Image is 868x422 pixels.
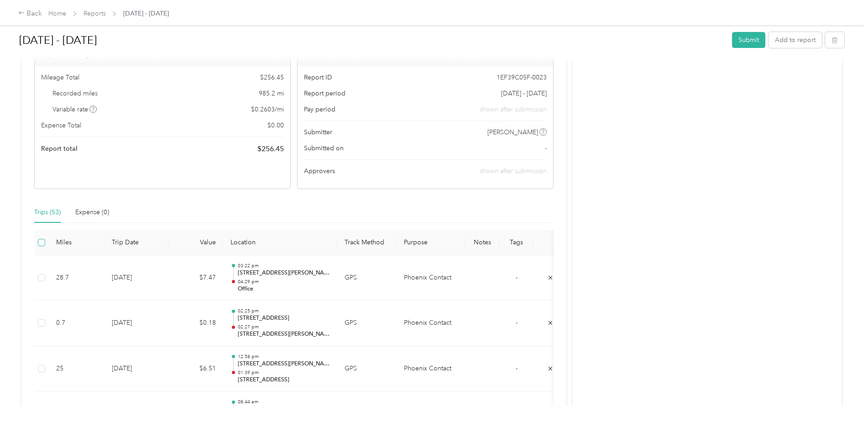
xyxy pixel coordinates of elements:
td: [DATE] [105,301,168,346]
div: Expense (0) [75,207,109,217]
a: Reports [84,10,106,17]
h1: Sep 1 - 30, 2025 [19,29,726,51]
p: [STREET_ADDRESS][PERSON_NAME] [238,269,330,277]
span: Report period [304,89,345,98]
span: Expense Total [41,121,81,130]
span: - [516,319,518,327]
th: Notes [465,230,499,255]
p: 08:44 am [238,399,330,405]
td: [DATE] [105,346,168,392]
span: shown after submission [480,167,547,175]
span: [DATE] - [DATE] [501,89,547,98]
td: 0.7 [49,301,105,346]
span: Submitted on [304,143,344,153]
th: Purpose [397,230,465,255]
span: $ 256.45 [260,73,284,82]
span: 1EF39C05F-0023 [497,73,547,82]
p: [STREET_ADDRESS] [238,376,330,384]
th: Miles [49,230,105,255]
p: 02:25 pm [238,308,330,314]
span: Mileage Total [41,73,79,82]
th: Value [168,230,223,255]
td: $6.51 [168,346,223,392]
span: - [545,143,547,153]
p: [STREET_ADDRESS] [238,314,330,322]
button: Add to report [769,32,822,48]
td: GPS [337,346,397,392]
span: $ 0.2603 / mi [251,105,284,114]
p: Office [238,405,330,413]
span: - [516,364,518,372]
th: Location [223,230,337,255]
span: [DATE] - [DATE] [123,9,169,18]
td: Phoenix Contact [397,301,465,346]
span: Report total [41,144,78,153]
p: 12:58 pm [238,353,330,360]
span: Approvers [304,166,335,176]
td: GPS [337,255,397,301]
span: - [516,274,518,281]
span: [PERSON_NAME] [487,127,538,137]
td: 28.7 [49,255,105,301]
td: GPS [337,301,397,346]
th: Track Method [337,230,397,255]
td: $7.47 [168,255,223,301]
p: 04:29 pm [238,279,330,285]
p: [STREET_ADDRESS][PERSON_NAME] [238,360,330,368]
div: Back [18,8,42,19]
th: Tags [499,230,533,255]
p: 02:27 pm [238,324,330,330]
iframe: Everlance-gr Chat Button Frame [817,371,868,422]
td: $0.18 [168,301,223,346]
a: Home [48,10,66,17]
button: Submit [732,32,765,48]
span: Variable rate [52,105,97,114]
span: shown after submission [480,105,547,114]
p: 03:22 pm [238,263,330,269]
span: $ 0.00 [267,121,284,130]
span: Pay period [304,105,335,114]
p: 01:39 pm [238,369,330,376]
td: Phoenix Contact [397,346,465,392]
td: 25 [49,346,105,392]
span: Recorded miles [52,89,98,98]
td: [DATE] [105,255,168,301]
th: Trip Date [105,230,168,255]
span: Report ID [304,73,332,82]
td: Phoenix Contact [397,255,465,301]
div: Trips (53) [34,207,61,217]
p: Office [238,285,330,293]
span: Submitter [304,127,332,137]
span: $ 256.45 [257,143,284,154]
span: 985.2 mi [259,89,284,98]
p: [STREET_ADDRESS][PERSON_NAME] [238,330,330,338]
